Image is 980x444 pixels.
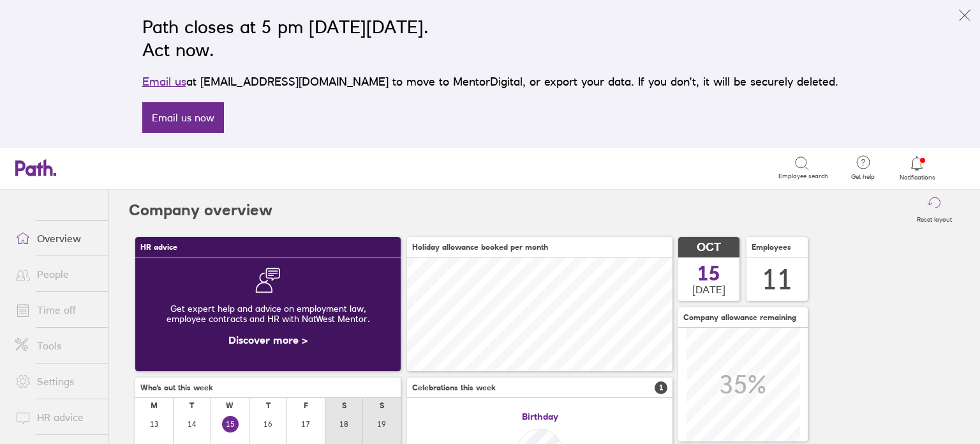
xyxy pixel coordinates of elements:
span: Company allowance remaining [683,313,796,322]
a: HR advice [5,404,108,430]
a: Tools [5,333,108,358]
span: 15 [697,263,720,284]
span: Notifications [896,174,938,181]
a: Notifications [896,155,938,181]
a: Email us [142,75,186,88]
div: W [226,401,234,410]
span: Birthday [522,411,558,422]
div: T [266,401,271,410]
div: S [342,401,346,410]
a: Settings [5,369,108,394]
a: People [5,261,108,287]
a: Overview [5,226,108,251]
span: Get help [842,173,884,181]
a: Time off [5,297,108,323]
label: Reset layout [909,212,960,224]
div: M [151,401,158,410]
span: Employee search [778,172,828,180]
span: OCT [697,241,721,254]
button: Reset layout [909,190,960,231]
a: Discover more > [228,333,308,346]
h2: Path closes at 5 pm [DATE][DATE]. Act now. [142,15,838,61]
span: Celebrations this week [412,383,496,392]
div: T [189,401,194,410]
span: HR advice [140,243,177,252]
a: Email us now [142,102,224,133]
span: Holiday allowance booked per month [412,243,548,252]
p: at [EMAIL_ADDRESS][DOMAIN_NAME] to move to MentorDigital, or export your data. If you don’t, it w... [142,73,838,91]
span: [DATE] [692,284,725,295]
div: F [304,401,308,410]
span: Who's out this week [140,383,213,392]
h2: Company overview [129,190,272,231]
div: Search [143,162,175,173]
div: S [380,401,384,410]
span: 1 [655,381,667,394]
div: Get expert help and advice on employment law, employee contracts and HR with NatWest Mentor. [145,293,390,334]
div: 11 [762,263,792,296]
span: Employees [752,243,791,252]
